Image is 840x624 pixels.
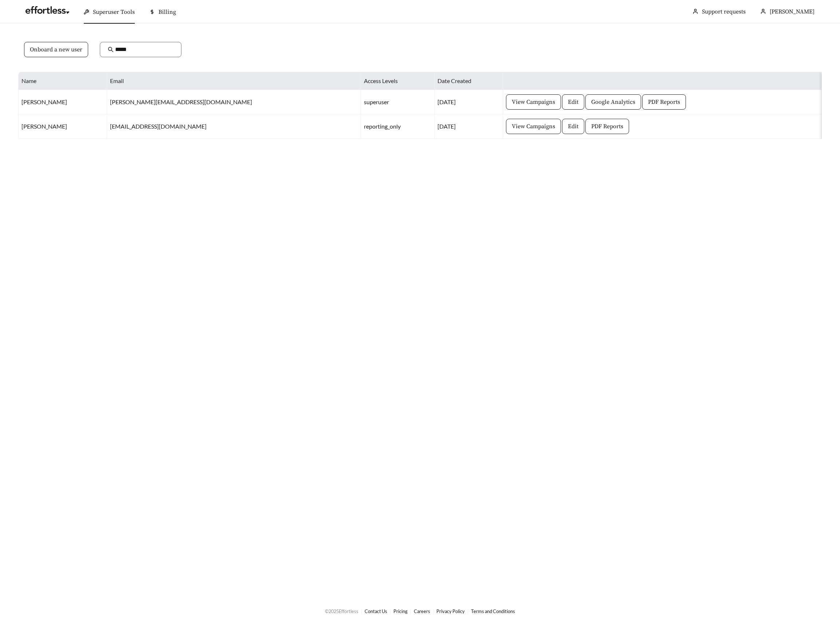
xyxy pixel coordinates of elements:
th: Email [107,72,361,90]
td: [PERSON_NAME] [19,90,107,114]
td: [PERSON_NAME][EMAIL_ADDRESS][DOMAIN_NAME] [107,90,361,114]
span: View Campaigns [512,122,555,131]
td: superuser [361,90,435,114]
button: Edit [562,94,584,110]
span: Onboard a new user [30,45,82,54]
span: search [108,47,114,52]
td: [DATE] [435,114,503,139]
button: Edit [562,119,584,134]
span: Google Analytics [591,98,635,106]
button: PDF Reports [585,119,629,134]
a: Support requests [702,8,746,15]
a: Contact Us [365,608,387,614]
span: [PERSON_NAME] [770,8,815,15]
span: Superuser Tools [93,8,135,16]
th: Date Created [435,72,503,90]
a: Privacy Policy [436,608,465,614]
button: Google Analytics [585,94,641,110]
th: Name [19,72,107,90]
a: Careers [414,608,430,614]
button: Onboard a new user [24,42,88,57]
a: View Campaigns [506,98,561,105]
a: Google Analytics [585,98,641,105]
td: [DATE] [435,90,503,114]
td: reporting_only [361,114,435,139]
span: View Campaigns [512,98,555,106]
th: Access Levels [361,72,435,90]
span: PDF Reports [648,98,680,106]
a: Edit [562,98,584,105]
a: View Campaigns [506,122,561,129]
span: © 2025 Effortless [325,608,358,614]
button: PDF Reports [642,94,686,110]
a: Pricing [393,608,408,614]
span: Billing [158,8,176,16]
td: [PERSON_NAME] [19,114,107,139]
span: PDF Reports [591,122,623,131]
a: Edit [562,122,584,129]
button: View Campaigns [506,119,561,134]
span: Edit [568,98,578,106]
button: View Campaigns [506,94,561,110]
span: Edit [568,122,578,131]
a: Terms and Conditions [471,608,515,614]
td: [EMAIL_ADDRESS][DOMAIN_NAME] [107,114,361,139]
